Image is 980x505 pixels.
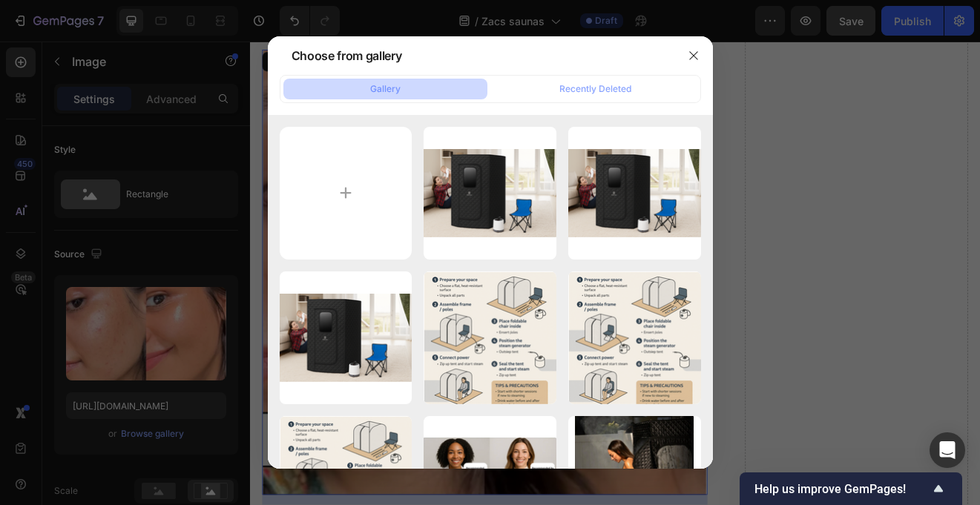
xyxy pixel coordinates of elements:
[424,271,556,404] img: image
[568,271,701,404] img: image
[292,47,402,65] div: Choose from gallery
[424,149,556,237] img: image
[283,79,487,99] button: Gallery
[559,82,631,96] div: Recently Deleted
[930,432,965,468] div: Open Intercom Messenger
[754,482,930,496] span: Help us improve GemPages!
[754,480,947,498] button: Show survey - Help us improve GemPages!
[280,294,412,382] img: image
[493,79,697,99] button: Recently Deleted
[568,149,701,237] img: image
[33,19,65,32] div: Image
[370,82,401,96] div: Gallery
